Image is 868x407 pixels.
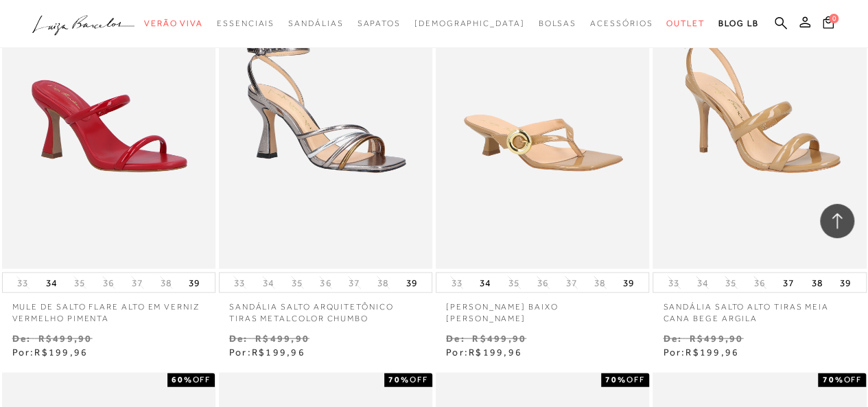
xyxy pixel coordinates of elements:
[469,347,522,358] span: R$199,96
[779,273,798,292] button: 37
[626,375,645,384] span: OFF
[230,277,249,290] button: 33
[538,19,576,28] span: Bolsas
[822,375,843,384] strong: 70%
[663,347,739,358] span: Por:
[590,277,609,290] button: 38
[685,347,739,358] span: R$199,96
[229,333,248,344] small: De:
[750,277,769,290] button: 36
[219,293,432,325] a: SANDÁLIA SALTO ARQUITETÔNICO TIRAS METALCOLOR CHUMBO
[388,375,410,384] strong: 70%
[255,333,309,344] small: R$499,90
[843,375,862,384] span: OFF
[663,333,682,344] small: De:
[605,375,626,384] strong: 70%
[619,273,638,292] button: 39
[229,347,305,358] span: Por:
[653,293,866,325] a: SANDÁLIA SALTO ALTO TIRAS MEIA CANA BEGE ARGILA
[436,293,649,325] a: [PERSON_NAME] BAIXO [PERSON_NAME]
[13,277,32,290] button: 33
[144,19,203,28] span: Verão Viva
[476,273,495,292] button: 34
[414,19,525,28] span: [DEMOGRAPHIC_DATA]
[2,293,215,325] a: MULE DE SALTO FLARE ALTO EM VERNIZ VERMELHO PIMENTA
[410,375,428,384] span: OFF
[12,347,89,358] span: Por:
[99,277,118,290] button: 36
[217,11,274,36] a: categoryNavScreenReaderText
[446,347,522,358] span: Por:
[446,333,465,344] small: De:
[185,273,204,292] button: 39
[718,19,758,28] span: BLOG LB
[402,273,421,292] button: 39
[34,347,88,358] span: R$199,96
[192,375,211,384] span: OFF
[156,277,176,290] button: 38
[447,277,466,290] button: 33
[344,277,364,290] button: 37
[666,19,705,28] span: Outlet
[538,11,576,36] a: categoryNavScreenReaderText
[692,277,712,290] button: 34
[172,375,193,384] strong: 60%
[414,11,525,36] a: noSubCategoriesText
[217,19,274,28] span: Essenciais
[42,273,61,292] button: 34
[590,19,653,28] span: Acessórios
[807,273,826,292] button: 38
[504,277,524,290] button: 35
[689,333,743,344] small: R$499,90
[590,11,653,36] a: categoryNavScreenReaderText
[561,277,580,290] button: 37
[12,333,32,344] small: De:
[666,11,705,36] a: categoryNavScreenReaderText
[819,15,838,34] button: 0
[721,277,740,290] button: 35
[38,333,93,344] small: R$499,90
[664,277,683,290] button: 33
[316,277,335,290] button: 36
[128,277,147,290] button: 37
[259,277,278,290] button: 34
[533,277,552,290] button: 36
[288,11,343,36] a: categoryNavScreenReaderText
[836,273,855,292] button: 39
[288,277,307,290] button: 35
[144,11,203,36] a: categoryNavScreenReaderText
[472,333,526,344] small: R$499,90
[718,11,758,36] a: BLOG LB
[288,19,343,28] span: Sandálias
[829,14,838,23] span: 0
[357,19,400,28] span: Sapatos
[357,11,400,36] a: categoryNavScreenReaderText
[373,277,392,290] button: 38
[252,347,305,358] span: R$199,96
[70,277,89,290] button: 35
